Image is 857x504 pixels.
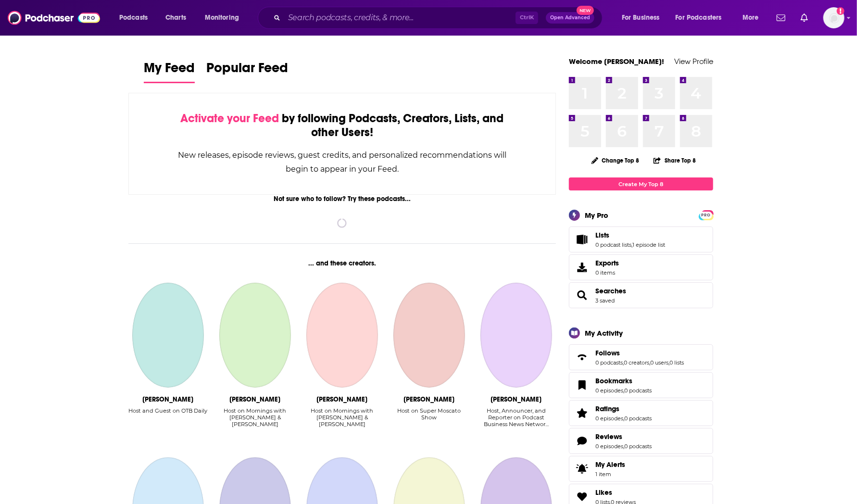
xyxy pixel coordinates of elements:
[546,12,594,24] button: Open AdvancedNew
[631,241,632,248] span: ,
[823,7,844,28] span: Logged in as WE_Broadcast
[736,10,771,25] button: open menu
[595,297,615,304] a: 3 saved
[142,395,193,403] div: Joe Molloy
[128,259,556,267] div: ... and these creators.
[572,462,592,476] span: My Alerts
[569,57,664,66] a: Welcome [PERSON_NAME]!
[595,377,652,385] a: Bookmarks
[615,10,672,25] button: open menu
[595,349,684,357] a: Follows
[595,460,625,469] span: My Alerts
[180,111,279,126] span: Activate your Feed
[595,404,619,413] span: Ratings
[144,60,195,82] span: My Feed
[128,195,556,203] div: Not sure who to follow? Try these podcasts...
[595,377,632,385] span: Bookmarks
[572,351,592,364] a: Follows
[128,407,207,414] div: Host and Guest on OTB Daily
[219,283,290,388] a: Greg Gaston
[624,387,652,394] a: 0 podcasts
[595,231,665,239] a: Lists
[572,261,592,274] span: Exports
[595,231,609,239] span: Lists
[797,10,812,26] a: Show notifications dropdown
[165,11,186,25] span: Charts
[823,7,844,28] button: Show profile menu
[632,241,665,248] a: 1 episode list
[516,12,538,24] span: Ctrl K
[669,359,684,366] a: 0 lists
[306,283,378,388] a: Eli Savoie
[390,407,469,428] div: Host on Super Moscato Show
[569,227,713,252] span: Lists
[572,289,592,302] a: Searches
[649,359,650,366] span: ,
[585,211,608,220] div: My Pro
[477,407,556,428] div: Host, Announcer, and Reporter on Podcast Business News Networ…
[595,488,636,497] a: Likes
[622,11,660,25] span: For Business
[595,287,626,295] a: Searches
[595,443,623,450] a: 0 episodes
[595,387,623,394] a: 0 episodes
[623,359,624,366] span: ,
[569,344,713,370] span: Follows
[393,283,465,388] a: Vincent Moscato
[624,359,649,366] a: 0 creators
[284,10,516,25] input: Search podcasts, credits, & more...
[198,10,252,25] button: open menu
[700,211,712,218] a: PRO
[623,415,624,422] span: ,
[569,282,713,308] span: Searches
[595,259,619,267] span: Exports
[177,112,507,139] div: by following Podcasts, Creators, Lists, and other Users!
[267,7,612,29] div: Search podcasts, credits, & more...
[215,407,295,428] div: Host on Mornings with [PERSON_NAME] & [PERSON_NAME]
[572,490,592,504] a: Likes
[572,233,592,246] a: Lists
[569,428,713,454] span: Reviews
[595,269,619,276] span: 0 items
[700,212,712,219] span: PRO
[569,254,713,280] a: Exports
[624,443,652,450] a: 0 podcasts
[572,406,592,420] a: Ratings
[595,415,623,422] a: 0 episodes
[586,154,645,166] button: Change Top 8
[8,9,100,27] img: Podchaser - Follow, Share and Rate Podcasts
[572,378,592,392] a: Bookmarks
[206,60,288,83] a: Popular Feed
[477,407,556,428] div: Host, Announcer, and Reporter on Podcast Business News Networ…
[569,372,713,398] span: Bookmarks
[229,395,280,403] div: Greg Gaston
[823,7,844,28] img: User Profile
[403,395,454,403] div: Vincent Moscato
[773,10,789,26] a: Show notifications dropdown
[159,10,192,25] a: Charts
[550,15,590,20] span: Open Advanced
[595,241,631,248] a: 0 podcast lists
[585,328,623,338] div: My Activity
[569,400,713,426] span: Ratings
[674,57,713,66] a: View Profile
[113,10,160,25] button: open menu
[491,395,542,403] div: Steve Harper
[390,407,469,421] div: Host on Super Moscato Show
[569,177,713,190] a: Create My Top 8
[316,395,367,403] div: Eli Savoie
[595,349,620,357] span: Follows
[144,60,195,83] a: My Feed
[302,407,382,428] div: Host on Mornings with Greg & Eli
[480,283,552,388] a: Steve Harper
[302,407,382,428] div: Host on Mornings with [PERSON_NAME] & [PERSON_NAME]
[624,415,652,422] a: 0 podcasts
[676,11,722,25] span: For Podcasters
[215,407,295,428] div: Host on Mornings with Greg & Eli
[595,432,652,441] a: Reviews
[577,6,594,15] span: New
[119,11,148,25] span: Podcasts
